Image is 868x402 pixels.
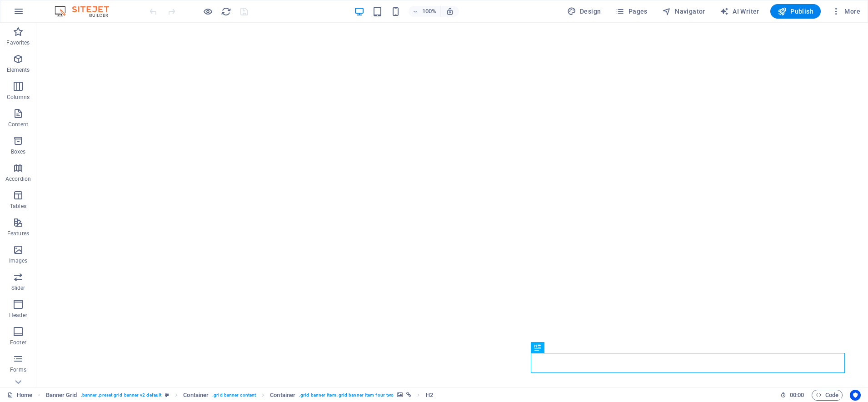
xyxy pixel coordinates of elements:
[828,4,864,19] button: More
[567,7,601,16] span: Design
[9,312,27,319] p: Header
[10,366,26,373] p: Forms
[220,6,231,17] button: reload
[7,230,29,237] p: Features
[81,390,162,401] span: . banner .preset-grid-banner-v2-default
[662,7,705,16] span: Navigator
[832,7,860,16] span: More
[8,121,28,128] p: Content
[720,7,759,16] span: AI Writer
[202,6,213,17] button: Click here to leave preview mode and continue editing
[46,390,433,401] nav: breadcrumb
[716,4,763,19] button: AI Writer
[7,94,30,101] p: Columns
[397,392,403,397] i: This element contains a background
[770,4,821,19] button: Publish
[5,175,31,183] p: Accordion
[780,390,804,401] h6: Session time
[165,392,169,397] i: This element is a customizable preset
[812,390,843,401] button: Code
[212,390,256,401] span: . grid-banner-content
[564,4,605,19] div: Design (Ctrl+Alt+Y)
[11,148,26,155] p: Boxes
[299,390,394,401] span: . grid-banner-item .grid-banner-item-four-two
[409,6,441,17] button: 100%
[221,6,231,17] i: Reload page
[6,39,30,46] p: Favorites
[9,257,28,264] p: Images
[615,7,647,16] span: Pages
[446,7,454,15] i: On resize automatically adjust zoom level to fit chosen device.
[422,6,437,17] h6: 100%
[46,390,77,401] span: Click to select. Double-click to edit
[612,4,651,19] button: Pages
[52,6,120,17] img: Editor Logo
[11,284,25,292] p: Slider
[7,66,30,74] p: Elements
[183,390,209,401] span: Click to select. Double-click to edit
[816,390,838,401] span: Code
[406,392,411,397] i: This element is linked
[7,390,32,401] a: Click to cancel selection. Double-click to open Pages
[426,390,433,401] span: Click to select. Double-click to edit
[658,4,709,19] button: Navigator
[10,203,26,210] p: Tables
[850,390,861,401] button: Usercentrics
[270,390,295,401] span: Click to select. Double-click to edit
[10,339,26,346] p: Footer
[796,392,798,398] span: :
[790,390,804,401] span: 00 00
[778,7,813,16] span: Publish
[564,4,605,19] button: Design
